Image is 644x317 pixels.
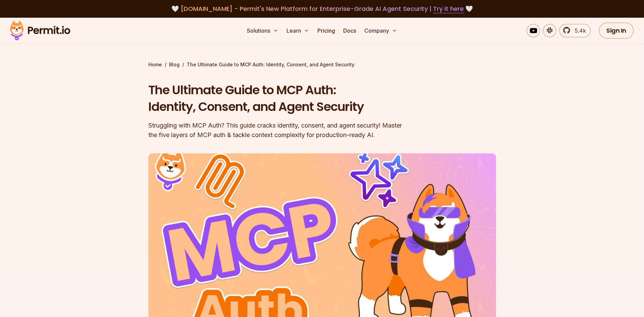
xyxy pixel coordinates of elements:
[559,24,591,37] a: 5.4k
[148,82,409,115] h1: The Ultimate Guide to MCP Auth: Identity, Consent, and Agent Security
[244,24,281,37] button: Solutions
[7,19,73,42] img: Permit logo
[148,61,162,68] a: Home
[148,121,409,140] div: Struggling with MCP Auth? This guide cracks identity, consent, and agent security! Master the fiv...
[148,61,496,68] div: / /
[315,24,338,37] a: Pricing
[599,22,634,39] a: Sign In
[284,24,312,37] button: Learn
[169,61,180,68] a: Blog
[362,24,400,37] button: Company
[16,4,628,14] div: 🤍 🤍
[433,4,464,13] a: Try it here
[341,24,359,37] a: Docs
[571,27,586,35] span: 5.4k
[181,4,464,13] span: [DOMAIN_NAME] - Permit's New Platform for Enterprise-Grade AI Agent Security |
